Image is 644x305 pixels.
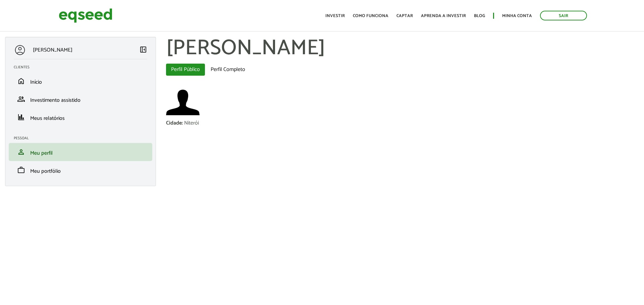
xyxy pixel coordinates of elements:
[139,46,147,55] a: Colapsar menu
[33,47,72,53] p: [PERSON_NAME]
[166,37,639,60] h1: [PERSON_NAME]
[14,77,147,85] a: homeInício
[30,114,65,123] span: Meus relatórios
[9,143,152,161] li: Meu perfil
[59,7,112,24] img: EqSeed
[30,167,61,176] span: Meu portfólio
[421,14,466,18] a: Aprenda a investir
[166,121,184,126] div: Cidade
[139,46,147,54] span: left_panel_close
[14,113,147,121] a: financeMeus relatórios
[17,113,25,121] span: finance
[166,86,200,119] img: Foto de Marcelo Cardoso
[184,121,199,126] div: Niterói
[353,14,388,18] a: Como funciona
[474,14,485,18] a: Blog
[9,108,152,126] li: Meus relatórios
[17,77,25,85] span: home
[206,64,250,76] a: Perfil Completo
[14,136,152,140] h2: Pessoal
[30,149,53,158] span: Meu perfil
[325,14,345,18] a: Investir
[17,95,25,103] span: group
[9,161,152,179] li: Meu portfólio
[30,78,42,87] span: Início
[9,90,152,108] li: Investimento assistido
[9,72,152,90] li: Início
[14,95,147,103] a: groupInvestimento assistido
[14,166,147,174] a: workMeu portfólio
[30,96,80,105] span: Investimento assistido
[166,64,205,76] a: Perfil Público
[166,86,200,119] a: Ver perfil do usuário.
[396,14,413,18] a: Captar
[17,166,25,174] span: work
[17,148,25,156] span: person
[182,119,183,128] span: :
[14,148,147,156] a: personMeu perfil
[502,14,532,18] a: Minha conta
[540,11,587,20] a: Sair
[14,65,152,69] h2: Clientes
